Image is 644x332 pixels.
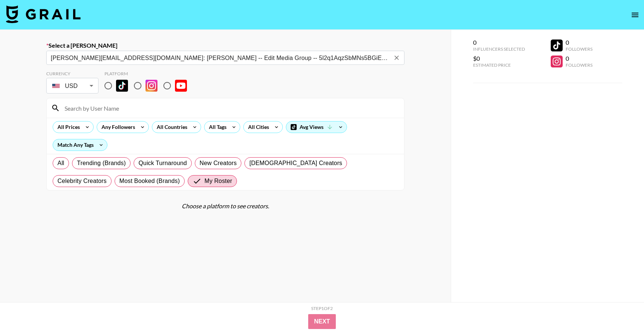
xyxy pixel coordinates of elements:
[286,121,347,133] div: Avg Views
[566,62,593,68] div: Followers
[473,55,525,62] div: $0
[628,7,643,22] button: open drawer
[97,121,137,133] div: Any Followers
[200,159,237,168] span: New Creators
[204,177,232,186] span: My Roster
[204,121,228,133] div: All Tags
[60,102,400,114] input: Search by User Name
[53,139,107,151] div: Match Any Tags
[146,80,157,92] img: Instagram
[46,202,404,210] div: Choose a platform to see creators.
[77,159,126,168] span: Trending (Brands)
[152,121,189,133] div: All Countries
[566,55,593,62] div: 0
[119,177,180,186] span: Most Booked (Brands)
[244,121,271,133] div: All Cities
[249,159,342,168] span: [DEMOGRAPHIC_DATA] Creators
[473,46,525,52] div: Influencers Selected
[46,42,404,49] label: Select a [PERSON_NAME]
[116,80,128,92] img: TikTok
[473,39,525,46] div: 0
[566,46,593,52] div: Followers
[473,62,525,68] div: Estimated Price
[311,306,333,311] div: Step 1 of 2
[391,53,402,63] button: Clear
[48,79,97,92] div: USD
[308,314,336,329] button: Next
[57,177,107,186] span: Celebrity Creators
[104,71,193,76] div: Platform
[175,80,187,92] img: YouTube
[46,71,99,76] div: Currency
[566,39,593,46] div: 0
[6,5,81,23] img: Grail Talent
[138,159,187,168] span: Quick Turnaround
[53,121,81,133] div: All Prices
[57,159,64,168] span: All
